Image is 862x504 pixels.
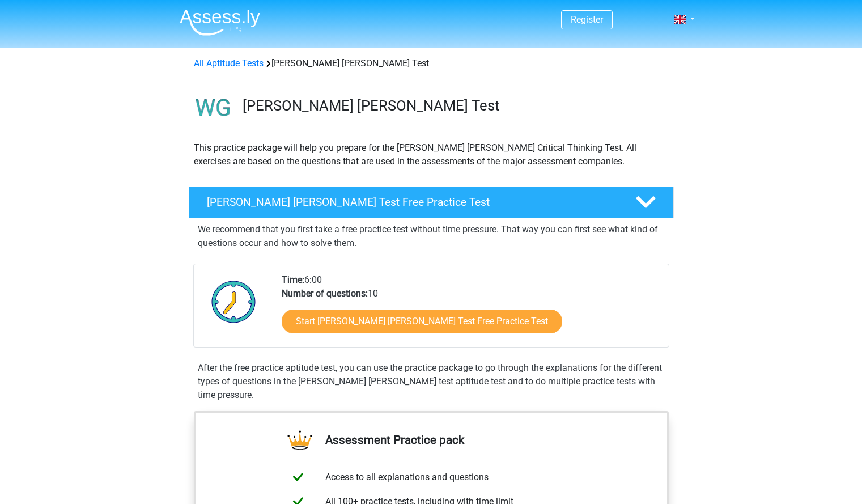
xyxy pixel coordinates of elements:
p: This practice package will help you prepare for the [PERSON_NAME] [PERSON_NAME] Critical Thinking... [194,141,669,168]
img: Clock [205,273,262,330]
a: All Aptitude Tests [194,58,264,69]
div: 6:00 10 [273,273,668,347]
div: [PERSON_NAME] [PERSON_NAME] Test [189,57,673,70]
a: Register [571,14,603,25]
div: After the free practice aptitude test, you can use the practice package to go through the explana... [193,361,669,402]
img: Assessly [180,9,260,36]
h4: [PERSON_NAME] [PERSON_NAME] Test Free Practice Test [207,196,617,209]
p: We recommend that you first take a free practice test without time pressure. That way you can fir... [198,223,665,250]
b: Time: [282,274,304,285]
b: Number of questions: [282,288,368,299]
a: [PERSON_NAME] [PERSON_NAME] Test Free Practice Test [184,187,678,218]
img: watson glaser test [189,84,237,132]
h3: [PERSON_NAME] [PERSON_NAME] Test [243,97,665,115]
a: Start [PERSON_NAME] [PERSON_NAME] Test Free Practice Test [282,310,562,333]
